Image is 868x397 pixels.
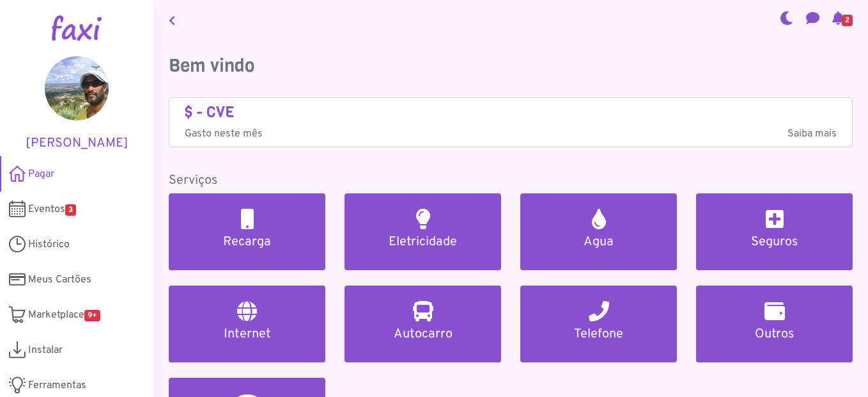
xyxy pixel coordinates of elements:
span: Saiba mais [787,126,837,142]
h5: Serviços [169,173,853,188]
h3: Bem vindo [169,55,853,77]
span: 2 [842,15,853,26]
span: Histórico [28,237,70,252]
h5: Eletricidade [360,234,486,250]
span: Meus Cartões [28,272,91,288]
p: Gasto neste mês [185,126,837,142]
h5: [PERSON_NAME] [19,136,134,151]
a: Autocarro [345,286,501,362]
h5: Outros [711,327,837,342]
a: [PERSON_NAME] [19,56,134,151]
h5: Agua [536,234,662,250]
span: Pagar [28,166,54,182]
a: Agua [520,193,677,270]
a: Seguros [696,193,853,270]
a: Internet [169,286,325,362]
span: Eventos [28,202,76,217]
a: Outros [696,286,853,362]
h5: Autocarro [360,327,486,342]
h5: Seguros [711,234,837,250]
a: Eletricidade [345,193,501,270]
h4: $ - CVE [185,103,837,122]
h5: Telefone [536,327,662,342]
a: $ - CVE Gasto neste mêsSaiba mais [185,103,837,142]
span: Instalar [28,343,63,358]
span: 3 [65,204,76,216]
span: 9+ [84,310,100,321]
h5: Recarga [184,234,310,250]
h5: Internet [184,327,310,342]
span: Marketplace [28,307,100,323]
a: Telefone [520,286,677,362]
span: Ferramentas [28,378,86,393]
a: Recarga [169,193,325,270]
